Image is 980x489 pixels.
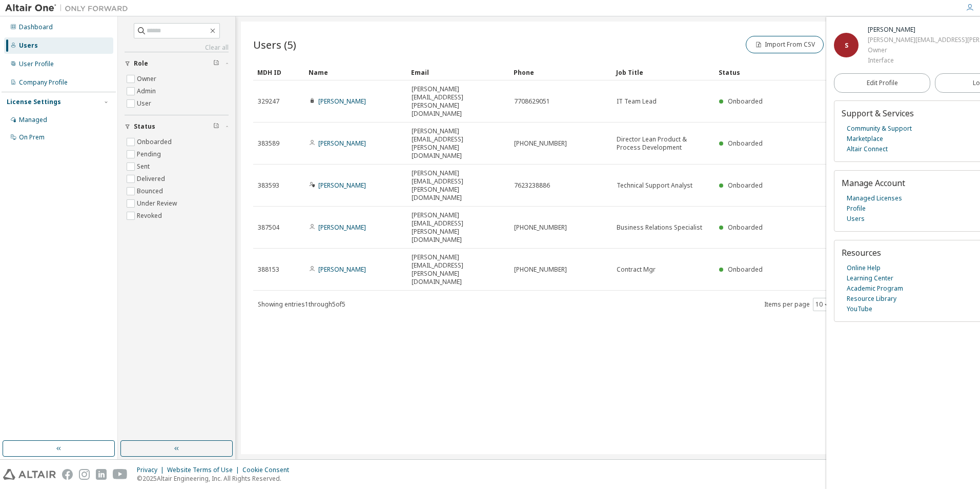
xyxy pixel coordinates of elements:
[213,59,219,68] span: Clear filter
[728,223,763,232] span: Onboarded
[125,44,229,52] a: Clear all
[137,97,153,110] label: User
[411,64,505,80] div: Email
[3,469,56,480] img: altair_logo.svg
[834,73,930,93] a: Edit Profile
[728,181,763,190] span: Onboarded
[213,123,219,131] span: Clear filter
[847,304,872,314] a: YouTube
[617,181,692,190] span: Technical Support Analyst
[167,466,242,474] div: Website Terms of Use
[137,148,163,160] label: Pending
[318,265,366,274] a: [PERSON_NAME]
[847,144,888,154] a: Altair Connect
[514,181,550,190] span: 7623238886
[318,139,366,148] a: [PERSON_NAME]
[728,265,763,274] span: Onboarded
[19,60,54,68] div: User Profile
[842,177,905,189] span: Manage Account
[847,294,896,304] a: Resource Library
[867,79,898,87] span: Edit Profile
[847,124,912,134] a: Community & Support
[845,41,848,50] span: S
[847,193,902,203] a: Managed Licenses
[318,97,366,106] a: [PERSON_NAME]
[137,173,167,185] label: Delivered
[412,85,505,118] span: [PERSON_NAME][EMAIL_ADDRESS][PERSON_NAME][DOMAIN_NAME]
[258,223,279,232] span: 387504
[309,64,403,80] div: Name
[412,253,505,286] span: [PERSON_NAME][EMAIL_ADDRESS][PERSON_NAME][DOMAIN_NAME]
[253,37,296,52] span: Users (5)
[514,64,608,80] div: Phone
[746,36,824,53] button: Import From CSV
[514,223,567,232] span: [PHONE_NUMBER]
[137,185,165,197] label: Bounced
[258,266,279,274] span: 388153
[137,474,295,483] p: © 2025 Altair Engineering, Inc. All Rights Reserved.
[258,181,279,190] span: 383593
[318,223,366,232] a: [PERSON_NAME]
[842,108,914,119] span: Support & Services
[842,247,881,258] span: Resources
[19,23,53,31] div: Dashboard
[125,52,229,75] button: Role
[318,181,366,190] a: [PERSON_NAME]
[514,97,550,106] span: 7708629051
[113,469,128,480] img: youtube.svg
[617,97,657,106] span: IT Team Lead
[257,64,300,80] div: MDH ID
[7,98,61,106] div: License Settings
[19,42,38,50] div: Users
[412,127,505,160] span: [PERSON_NAME][EMAIL_ADDRESS][PERSON_NAME][DOMAIN_NAME]
[96,469,107,480] img: linkedin.svg
[847,263,881,273] a: Online Help
[719,64,909,80] div: Status
[764,298,832,311] span: Items per page
[847,214,865,224] a: Users
[134,123,155,131] span: Status
[19,133,45,141] div: On Prem
[514,139,567,148] span: [PHONE_NUMBER]
[847,203,866,214] a: Profile
[19,116,47,124] div: Managed
[62,469,73,480] img: facebook.svg
[137,73,158,85] label: Owner
[616,64,710,80] div: Job Title
[617,135,710,152] span: Director Lean Product & Process Development
[5,3,133,13] img: Altair One
[258,97,279,106] span: 329247
[19,78,68,87] div: Company Profile
[137,210,164,222] label: Revoked
[617,223,702,232] span: Business Relations Specialist
[847,273,893,283] a: Learning Center
[258,139,279,148] span: 383589
[134,59,148,68] span: Role
[847,134,883,144] a: Marketplace
[815,300,829,309] button: 10
[137,160,152,173] label: Sent
[258,300,345,309] span: Showing entries 1 through 5 of 5
[79,469,90,480] img: instagram.svg
[412,211,505,244] span: [PERSON_NAME][EMAIL_ADDRESS][PERSON_NAME][DOMAIN_NAME]
[617,266,656,274] span: Contract Mgr
[412,169,505,202] span: [PERSON_NAME][EMAIL_ADDRESS][PERSON_NAME][DOMAIN_NAME]
[125,115,229,138] button: Status
[242,466,295,474] div: Cookie Consent
[137,136,174,148] label: Onboarded
[728,97,763,106] span: Onboarded
[137,85,158,97] label: Admin
[847,283,903,294] a: Academic Program
[728,139,763,148] span: Onboarded
[137,466,167,474] div: Privacy
[514,266,567,274] span: [PHONE_NUMBER]
[137,197,179,210] label: Under Review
